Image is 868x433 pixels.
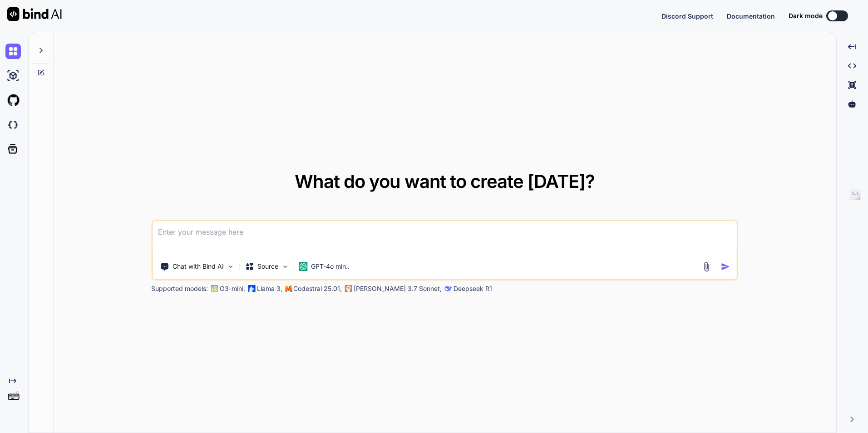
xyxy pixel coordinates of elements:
p: O3-mini, [220,284,245,293]
img: icon [721,262,730,271]
button: Discord Support [661,11,713,21]
img: Bind AI [7,7,62,21]
p: Codestral 25.01, [293,284,342,293]
span: Documentation [727,12,775,20]
p: Supported models: [151,284,208,293]
img: GPT-4o mini [298,262,307,271]
img: githubLight [5,93,21,108]
p: GPT-4o min.. [311,262,350,271]
p: Source [257,262,278,271]
img: attachment [701,261,712,272]
img: GPT-4 [211,285,218,292]
span: Discord Support [661,12,713,20]
img: claude [345,285,352,292]
span: What do you want to create [DATE]? [295,170,595,192]
img: Llama2 [248,285,255,292]
p: Llama 3, [257,284,282,293]
img: claude [444,285,452,292]
p: Chat with Bind AI [173,262,224,271]
button: Documentation [727,11,775,21]
img: Pick Tools [227,263,234,271]
p: [PERSON_NAME] 3.7 Sonnet, [354,284,442,293]
img: darkCloudIdeIcon [5,117,21,133]
img: ai-studio [5,68,21,84]
p: Deepseek R1 [454,284,492,293]
img: Pick Models [281,263,289,271]
img: Mistral-AI [285,285,291,292]
span: Dark mode [789,11,823,20]
img: chat [5,44,21,59]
